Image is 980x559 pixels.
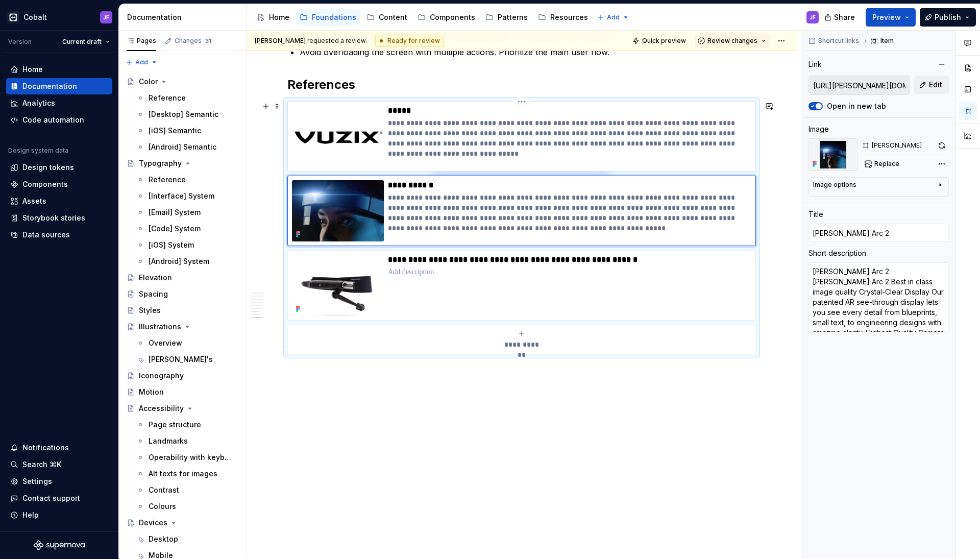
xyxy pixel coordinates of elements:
[122,319,242,335] a: Illustrations
[149,469,217,479] div: Alt texts for images
[810,13,816,21] div: JF
[362,9,411,26] a: Content
[6,176,112,192] a: Components
[132,172,242,188] a: Reference
[808,262,949,332] textarea: [PERSON_NAME] Arc 2 [PERSON_NAME] Arc 2 Best in class image quality Crystal-Clear Display Our pat...
[139,322,181,332] div: Illustrations
[6,456,112,473] button: Search ⌘K
[550,12,588,22] div: Resources
[255,37,367,45] span: requested a review.
[103,13,109,21] div: JF
[6,210,112,226] a: Storybook stories
[935,12,961,22] span: Publish
[132,335,242,351] a: Overview
[149,126,201,136] div: [iOS] Semantic
[6,159,112,176] a: Design tokens
[132,106,242,123] a: [Desktop] Semantic
[149,93,186,103] div: Reference
[139,371,184,381] div: Iconography
[629,34,691,48] button: Quick preview
[149,191,214,201] div: [Interface] System
[6,440,112,456] button: Notifications
[139,387,164,397] div: Motion
[149,142,216,152] div: [Android] Semantic
[132,204,242,221] a: [Email] System
[22,443,69,453] div: Notifications
[22,162,74,173] div: Design tokens
[413,9,479,26] a: Components
[22,196,46,206] div: Assets
[929,80,942,90] span: Edit
[132,531,242,547] a: Desktop
[127,12,242,22] div: Documentation
[22,493,80,503] div: Contact support
[255,37,306,44] span: [PERSON_NAME]
[920,8,976,27] button: Publish
[135,58,148,66] span: Add
[175,37,213,45] div: Changes
[818,37,859,45] span: Shortcut links
[122,515,242,531] a: Devices
[139,77,158,87] div: Color
[594,10,632,25] button: Add
[253,7,592,28] div: Page tree
[132,466,242,482] a: Alt texts for images
[149,485,179,495] div: Contrast
[481,9,532,26] a: Patterns
[813,181,856,189] div: Image options
[62,38,102,46] span: Current draft
[149,534,178,544] div: Desktop
[6,473,112,490] a: Settings
[139,158,182,168] div: Typography
[149,240,194,250] div: [iOS] System
[34,540,85,550] svg: Supernova Logo
[914,76,949,94] button: Edit
[805,34,864,48] button: Shortcut links
[149,175,186,185] div: Reference
[132,417,242,433] a: Page structure
[149,224,201,234] div: [Code] System
[22,98,55,108] div: Analytics
[122,384,242,400] a: Motion
[132,433,242,449] a: Landmarks
[122,270,242,286] a: Elevation
[22,230,70,240] div: Data sources
[379,12,407,22] div: Content
[8,147,68,155] div: Design system data
[149,207,201,217] div: [Email] System
[808,209,823,220] div: Title
[132,90,242,106] a: Reference
[862,157,904,171] button: Replace
[827,101,886,111] label: Open in new tab
[122,368,242,384] a: Iconography
[808,138,857,171] img: b1eef51e-ac92-4dd3-85ec-ea80454a042c.png
[819,8,862,27] button: Share
[292,106,384,167] img: Artboard_1.png
[132,188,242,204] a: [Interface] System
[6,193,112,209] a: Assets
[8,38,32,46] div: Version
[607,13,620,21] span: Add
[6,78,112,94] a: Documentation
[808,224,949,242] input: Add title
[269,12,289,22] div: Home
[139,289,168,299] div: Spacing
[6,227,112,243] a: Data sources
[874,160,899,168] span: Replace
[149,256,209,266] div: [Android] System
[122,55,161,69] button: Add
[132,139,242,155] a: [Android] Semantic
[866,8,916,27] button: Preview
[6,507,112,523] button: Help
[23,12,47,22] div: Cobalt
[2,6,116,28] button: CobaltJF
[296,9,360,26] a: Foundations
[122,400,242,417] a: Accessibility
[253,9,293,26] a: Home
[22,179,68,189] div: Components
[204,37,213,45] span: 31
[132,221,242,237] a: [Code] System
[22,115,84,125] div: Code automation
[808,248,866,258] div: Short description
